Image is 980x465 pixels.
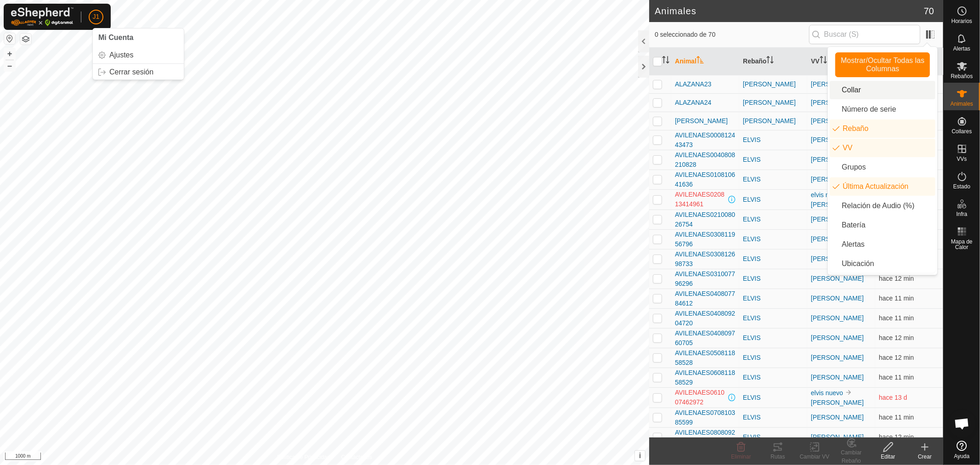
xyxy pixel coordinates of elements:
li: vp.label.vp [830,139,935,157]
a: Cerrar sesión [93,65,184,79]
img: Logo Gallagher [11,7,74,26]
span: Mapa de Calor [946,239,978,250]
span: Mostrar/Ocultar Todas las Columnas [839,57,926,73]
a: [PERSON_NAME] [811,201,864,208]
span: Alertas [953,46,970,51]
th: Animal [671,48,739,75]
span: AVILENAES040809204720 [675,309,736,328]
span: Infra [956,211,967,217]
p-sorticon: Activar para ordenar [766,57,774,65]
div: ELVIS [743,135,804,145]
span: AVILENAES021008026754 [675,210,736,229]
span: Ajustes [109,51,133,59]
th: VV [807,48,875,75]
a: [PERSON_NAME] [811,374,864,381]
div: Chat abierto [948,410,976,437]
span: 0 seleccionado de 70 [655,30,809,40]
span: VVs [957,156,967,162]
div: Cambiar Rebaño [833,448,870,465]
div: Rutas [759,453,796,461]
span: 15 sept 2025, 17:52 [879,414,914,421]
a: [PERSON_NAME] [811,156,864,163]
a: [PERSON_NAME] [811,136,864,143]
p-sorticon: Activar para ordenar [820,57,827,65]
span: AVILENAES020813414961 [675,190,726,209]
div: ELVIS [743,333,804,343]
button: Restablecer Mapa [4,33,15,44]
a: [PERSON_NAME] [811,399,864,406]
div: Cambiar VV [796,453,833,461]
span: 15 sept 2025, 17:52 [879,295,914,302]
a: Política de Privacidad [277,453,330,461]
span: 70 [924,4,934,18]
p-sorticon: Activar para ordenar [662,57,669,65]
div: ELVIS [743,195,804,204]
p-sorticon: Activar para ordenar [697,57,704,65]
button: – [4,60,15,71]
li: enum.columnList.audioRatio [830,197,935,215]
button: + [4,48,15,59]
span: AVILENAES040809760705 [675,329,736,348]
a: Contáctenos [341,453,372,461]
li: neckband.label.title [830,81,935,99]
span: 15 sept 2025, 17:52 [879,314,914,322]
div: ELVIS [743,393,804,403]
a: [PERSON_NAME] [811,117,864,125]
span: AVILENAES061007462972 [675,388,726,407]
span: [PERSON_NAME] [675,116,728,126]
a: elvis nuevo [811,191,843,198]
span: Cerrar sesión [109,68,153,76]
div: ELVIS [743,432,804,442]
a: [PERSON_NAME] [811,176,864,183]
div: ELVIS [743,215,804,224]
span: J1 [93,12,100,22]
a: [PERSON_NAME] [811,414,864,421]
span: 2 sept 2025, 11:01 [879,394,907,401]
span: AVILENAES030811956796 [675,230,736,249]
span: 15 sept 2025, 17:51 [879,354,914,361]
span: AVILENAES0040808210828 [675,150,736,170]
span: AVILENAES080809204713 [675,428,736,447]
a: [PERSON_NAME] [811,275,864,282]
span: ALAZANA24 [675,98,711,108]
a: [PERSON_NAME] [811,235,864,243]
li: mob.label.mob [830,119,935,138]
a: [PERSON_NAME] [811,99,864,106]
span: AVILENAES000812443473 [675,130,736,150]
span: AVILENAES010810641636 [675,170,736,189]
span: 15 sept 2025, 17:51 [879,433,914,441]
div: Crear [906,453,943,461]
div: [PERSON_NAME] [743,79,804,89]
span: Mi Cuenta [98,34,133,41]
a: [PERSON_NAME] [811,354,864,361]
div: ELVIS [743,413,804,422]
input: Buscar (S) [809,25,920,44]
a: Ajustes [93,48,184,62]
a: [PERSON_NAME] [811,80,864,88]
li: neckband.label.serialNumber [830,100,935,119]
span: 15 sept 2025, 17:51 [879,275,914,282]
div: ELVIS [743,234,804,244]
span: AVILENAES070810385599 [675,408,736,427]
span: 15 sept 2025, 17:52 [879,374,914,381]
a: [PERSON_NAME] [811,295,864,302]
button: Capas del Mapa [20,34,31,45]
li: common.btn.groups [830,158,935,176]
a: [PERSON_NAME] [811,255,864,262]
li: common.label.location [830,255,935,273]
span: i [639,452,641,459]
span: AVILENAES031007796296 [675,269,736,289]
div: Editar [870,453,906,461]
div: [PERSON_NAME] [743,98,804,108]
button: Mostrar/Ocultar Todas las Columnas [835,52,930,77]
div: [PERSON_NAME] [743,116,804,126]
img: hasta [845,389,852,396]
span: AVILENAES030812698733 [675,250,736,269]
div: ELVIS [743,175,804,184]
span: Horarios [952,18,972,24]
span: AVILENAES050811858528 [675,348,736,368]
a: Ayuda [944,437,980,463]
span: ALAZANA23 [675,79,711,89]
